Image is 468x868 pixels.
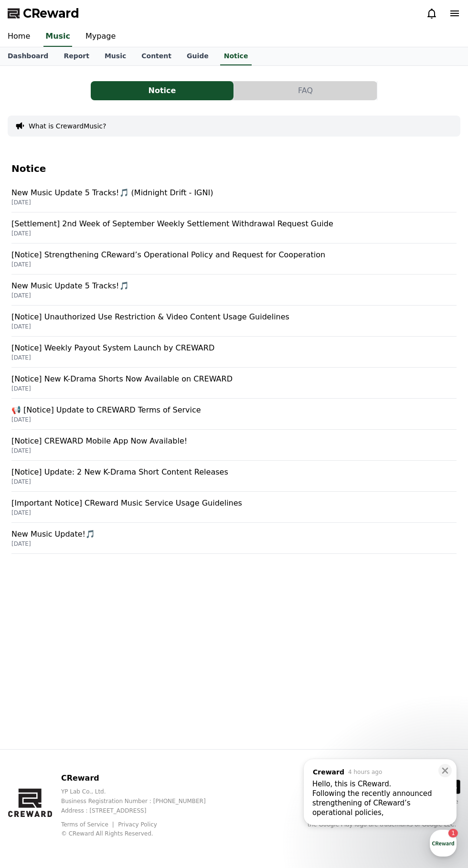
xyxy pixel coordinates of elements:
p: [DATE] [11,292,457,299]
p: [Notice] Weekly Payout System Launch by CREWARD [11,342,457,354]
a: [Notice] Update: 2 New K-Drama Short Content Releases [DATE] [11,461,457,492]
a: [Important Notice] CReward Music Service Usage Guidelines [DATE] [11,492,457,523]
button: FAQ [234,81,377,100]
button: Notice [91,81,234,100]
a: [Notice] New K-Drama Shorts Now Available on CREWARD [DATE] [11,368,457,399]
p: [DATE] [11,230,457,237]
p: [DATE] [11,385,457,392]
p: © CReward All Rights Reserved. [61,830,221,837]
a: 📢 [Notice] Update to CREWARD Terms of Service [DATE] [11,399,457,430]
a: [Notice] Strengthening CReward’s Operational Policy and Request for Cooperation [DATE] [11,243,457,275]
a: [Notice] Unauthorized Use Restriction & Video Content Usage Guidelines [DATE] [11,306,457,337]
a: Report [56,47,97,65]
p: [DATE] [11,199,457,206]
p: New Music Update 5 Tracks!🎵 [11,280,457,292]
p: 📢 [Notice] Update to CREWARD Terms of Service [11,404,457,416]
p: Business Registration Number : [PHONE_NUMBER] [61,797,221,805]
p: Address : [STREET_ADDRESS] [61,807,221,815]
a: Content [134,47,179,65]
a: [Settlement] 2nd Week of September Weekly Settlement Withdrawal Request Guide [DATE] [11,212,457,243]
p: [DATE] [11,416,457,423]
p: [DATE] [11,478,457,486]
a: 1Messages [63,303,123,327]
a: New Music Update!🎵 [DATE] [11,523,457,554]
p: YP Lab Co., Ltd. [61,788,221,795]
button: What is CrewardMusic? [29,121,106,131]
a: Terms of Service [61,821,116,828]
a: [Notice] CREWARD Mobile App Now Available! [DATE] [11,430,457,461]
a: New Music Update 5 Tracks!🎵 [DATE] [11,275,457,306]
p: [Settlement] 2nd Week of September Weekly Settlement Withdrawal Request Guide [11,218,457,230]
a: Privacy Policy [118,821,157,828]
p: [Notice] Update: 2 New K-Drama Short Content Releases [11,466,457,478]
span: Messages [79,318,107,325]
p: New Music Update 5 Tracks!🎵 (Midnight Drift - IGNI) [11,187,457,199]
a: Settings [123,303,183,327]
p: [Notice] CREWARD Mobile App Now Available! [11,435,457,447]
p: [Important Notice] CReward Music Service Usage Guidelines [11,498,457,509]
span: Home [24,317,41,325]
h4: Notice [11,163,457,174]
p: [Notice] Strengthening CReward’s Operational Policy and Request for Cooperation [11,249,457,261]
p: [DATE] [11,447,457,455]
p: [Notice] Unauthorized Use Restriction & Video Content Usage Guidelines [11,311,457,323]
a: CReward [8,6,79,21]
a: Music [97,47,134,65]
p: [DATE] [11,509,457,517]
span: 1 [97,302,100,310]
a: FAQ [234,81,377,100]
span: CReward [23,6,79,21]
p: [DATE] [11,323,457,330]
a: Mypage [78,27,123,47]
span: Settings [141,317,165,325]
p: [DATE] [11,261,457,268]
p: [Notice] New K-Drama Shorts Now Available on CREWARD [11,373,457,385]
p: New Music Update!🎵 [11,529,457,540]
a: Home [3,303,63,327]
a: Music [43,27,72,47]
a: [Notice] Weekly Payout System Launch by CREWARD [DATE] [11,337,457,368]
p: [DATE] [11,354,457,361]
a: Notice [220,47,252,65]
p: [DATE] [11,540,457,548]
a: New Music Update 5 Tracks!🎵 (Midnight Drift - IGNI) [DATE] [11,181,457,212]
a: Guide [179,47,216,65]
p: CReward [61,773,221,784]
